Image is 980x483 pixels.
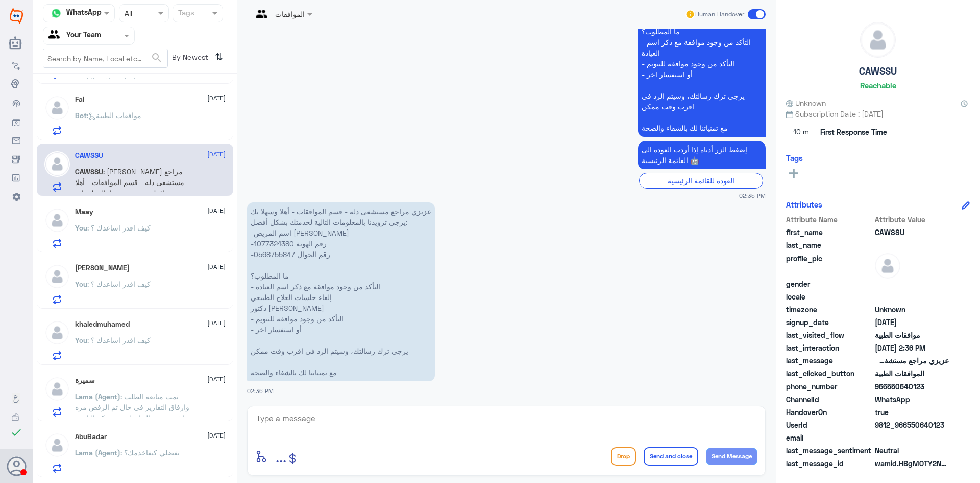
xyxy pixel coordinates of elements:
[75,167,103,176] span: CAWSSU
[875,420,949,430] span: 9812_966550640123
[875,291,949,302] span: null
[247,387,274,394] span: 02:36 PM
[695,10,744,19] span: Human Handover
[44,208,70,233] img: defaultAdmin.png
[786,240,873,250] span: last_name
[215,49,223,65] i: ⇅
[875,317,949,328] span: 2025-10-09T11:35:10.718Z
[786,342,873,353] span: last_interaction
[207,94,226,103] span: [DATE]
[786,227,873,238] span: first_name
[644,447,698,466] button: Send and close
[786,153,803,163] h6: Tags
[739,191,766,200] span: 02:35 PM
[48,6,64,21] img: whatsapp.png
[786,420,873,430] span: UserId
[875,381,949,392] span: 966550640123
[207,375,226,384] span: [DATE]
[44,376,70,402] img: defaultAdmin.png
[48,28,64,43] img: yourTeam.svg
[120,448,180,457] span: : تفضلي كيفاخدمك؟
[875,368,949,379] span: الموافقات الطبية
[786,432,873,443] span: email
[786,200,822,209] h6: Attributes
[786,394,873,405] span: ChannelId
[875,458,949,469] span: wamid.HBgMOTY2NTUwNjQwMTIzFQIAEhgUM0EyNzA1RjBCQzExMkI4NzBCOTQA
[638,141,766,169] p: 9/10/2025, 2:35 PM
[875,304,949,315] span: Unknown
[786,108,970,119] span: Subscription Date : [DATE]
[786,330,873,340] span: last_visited_flow
[87,111,141,120] span: : موافقات الطبية
[786,458,873,469] span: last_message_id
[875,279,949,289] span: null
[87,280,151,288] span: : كيف اقدر اساعدك ؟
[207,318,226,328] span: [DATE]
[44,432,70,458] img: defaultAdmin.png
[875,445,949,456] span: 0
[75,208,93,216] h5: Maay
[44,320,70,346] img: defaultAdmin.png
[276,445,286,468] button: ...
[859,65,897,77] h5: CAWSSU
[786,407,873,418] span: HandoverOn
[75,151,103,160] h5: CAWSSU
[75,320,130,329] h5: khaledmuhamed
[44,95,70,121] img: defaultAdmin.png
[10,8,23,24] img: Widebot Logo
[611,447,636,466] button: Drop
[168,49,211,69] span: By Newest
[44,151,70,177] img: defaultAdmin.png
[875,253,900,279] img: defaultAdmin.png
[75,280,87,288] span: You
[639,173,763,189] div: العودة للقائمة الرئيسية
[875,342,949,353] span: 2025-10-09T11:36:16.2Z
[75,95,84,104] h5: Fai
[75,336,87,344] span: You
[151,50,163,66] button: search
[151,52,163,64] span: search
[10,426,22,439] i: check
[75,392,120,401] span: Lama (Agent)
[43,49,167,67] input: Search by Name, Local etc…
[87,336,151,344] span: : كيف اقدر اساعدك ؟
[786,291,873,302] span: locale
[786,317,873,328] span: signup_date
[177,7,194,20] div: Tags
[75,392,189,433] span: : تمت متابعة الطلب وارفاق التقارير في حال تم الرفض مره اخرى يجب التواصل مع شركة التامين الخاصه بكم
[207,150,226,159] span: [DATE]
[706,448,757,465] button: Send Message
[786,98,826,108] span: Unknown
[786,253,873,277] span: profile_pic
[786,279,873,289] span: gender
[75,432,107,441] h5: AbuBadar
[875,394,949,405] span: 2
[44,264,70,289] img: defaultAdmin.png
[276,447,286,465] span: ...
[786,368,873,379] span: last_clicked_button
[875,355,949,366] span: عزيزي مراجع مستشفى دله - قسم الموافقات - أهلا وسهلا بك يرجى تزويدنا بالمعلومات التالية لخدمتك بشك...
[860,81,896,90] h6: Reachable
[875,227,949,238] span: CAWSSU
[786,445,873,456] span: last_message_sentiment
[7,456,26,476] button: Avatar
[786,304,873,315] span: timezone
[207,262,226,271] span: [DATE]
[247,202,435,381] p: 9/10/2025, 2:36 PM
[75,448,120,457] span: Lama (Agent)
[87,223,151,232] span: : كيف اقدر اساعدك ؟
[207,206,226,215] span: [DATE]
[875,330,949,340] span: موافقات الطبية
[75,167,189,315] span: : [PERSON_NAME] مراجع مستشفى دله - قسم الموافقات - أهلا وسهلا بك يرجى تزويدنا بالمعلومات التالية ...
[786,214,873,225] span: Attribute Name
[786,123,817,142] span: 10 m
[875,407,949,418] span: true
[786,381,873,392] span: phone_number
[75,264,130,272] h5: فاطمه الخياط
[75,111,87,120] span: Bot
[875,214,949,225] span: Attribute Value
[875,432,949,443] span: null
[207,431,226,440] span: [DATE]
[820,127,887,137] span: First Response Time
[861,22,895,57] img: defaultAdmin.png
